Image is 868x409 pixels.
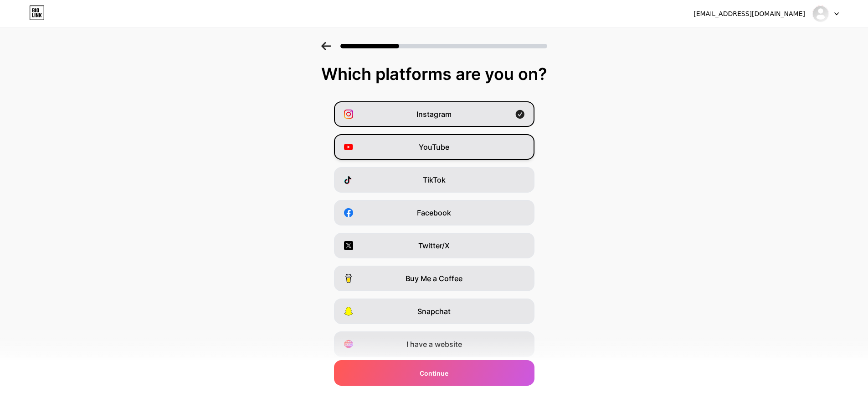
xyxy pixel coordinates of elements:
img: jeerahouse [812,5,829,22]
span: TikTok [423,174,446,185]
span: Continue [420,368,448,378]
span: Buy Me a Coffee [406,273,462,284]
div: [EMAIL_ADDRESS][DOMAIN_NAME] [693,9,805,19]
span: Snapchat [417,306,451,317]
span: Instagram [416,109,452,120]
div: Which platforms are you on? [9,65,859,83]
span: Twitter/X [418,240,450,251]
span: YouTube [419,142,449,152]
span: I have a website [406,339,462,350]
span: Facebook [417,207,451,218]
